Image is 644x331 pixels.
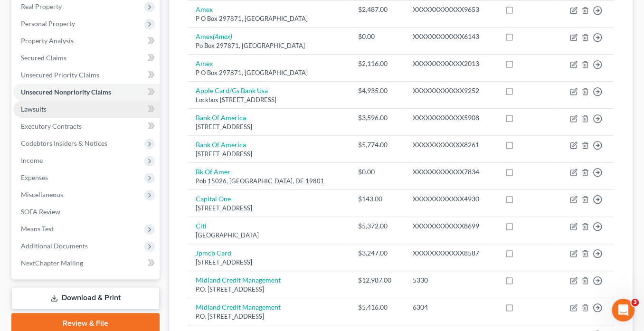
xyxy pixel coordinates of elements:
a: Bank Of America [196,113,246,122]
span: Additional Documents [21,242,88,250]
div: [STREET_ADDRESS] [196,204,343,213]
span: 3 [631,299,639,306]
div: P.O. [STREET_ADDRESS] [196,285,343,294]
div: [STREET_ADDRESS] [196,258,343,267]
div: $143.00 [358,194,398,204]
a: Unsecured Nonpriority Claims [13,84,160,101]
a: Bk Of Amer [196,168,230,176]
div: [STREET_ADDRESS] [196,123,343,132]
div: P O Box 297871, [GEOGRAPHIC_DATA] [196,68,343,77]
div: [STREET_ADDRESS] [196,150,343,159]
a: Download & Print [11,287,160,309]
div: $5,416.00 [358,303,398,312]
div: $12,987.00 [358,275,398,285]
a: Property Analysis [13,32,160,49]
div: XXXXXXXXXXXX9653 [413,5,490,14]
div: 5330 [413,275,490,285]
a: Amex(Amex) [196,32,232,40]
span: Executory Contracts [21,122,82,130]
div: XXXXXXXXXXXX8261 [413,140,490,150]
a: Bank Of America [196,141,246,149]
a: Unsecured Priority Claims [13,66,160,84]
span: SOFA Review [21,208,60,216]
span: Miscellaneous [21,190,63,199]
a: Capital One [196,195,231,203]
span: Income [21,156,43,164]
div: [GEOGRAPHIC_DATA] [196,231,343,240]
span: Real Property [21,2,62,10]
a: Midland Credit Management [196,276,281,284]
a: NextChapter Mailing [13,255,160,272]
div: XXXXXXXXXXXX8587 [413,248,490,258]
a: SOFA Review [13,203,160,220]
div: Pob 15026, [GEOGRAPHIC_DATA], DE 19801 [196,177,343,186]
div: XXXXXXXXXXXX5908 [413,113,490,123]
span: NextChapter Mailing [21,259,83,267]
div: $2,487.00 [358,5,398,14]
div: $5,372.00 [358,221,398,231]
div: 6304 [413,303,490,312]
div: XXXXXXXXXXXX4930 [413,194,490,204]
div: $2,116.00 [358,59,398,68]
a: Citi [196,222,207,230]
span: Unsecured Priority Claims [21,71,99,79]
div: $3,596.00 [358,113,398,123]
span: Means Test [21,225,54,233]
div: XXXXXXXXXXXX6143 [413,32,490,41]
div: XXXXXXXXXXXX8699 [413,221,490,231]
div: XXXXXXXXXXXX2013 [413,59,490,68]
a: Midland Credit Management [196,303,281,311]
a: Amex [196,59,213,67]
span: Personal Property [21,19,75,28]
div: $3,247.00 [358,248,398,258]
i: (Amex) [213,32,232,40]
a: Jpmcb Card [196,249,231,257]
div: XXXXXXXXXXXX9252 [413,86,490,95]
div: P.O. [STREET_ADDRESS] [196,312,343,321]
span: Codebtors Insiders & Notices [21,139,107,147]
div: $0.00 [358,32,398,41]
a: Amex [196,5,213,13]
span: Lawsuits [21,105,47,113]
a: Lawsuits [13,101,160,118]
div: $5,774.00 [358,140,398,150]
div: XXXXXXXXXXXX7834 [413,167,490,177]
a: Secured Claims [13,49,160,66]
div: $0.00 [358,167,398,177]
iframe: Intercom live chat [612,299,635,322]
div: Po Box 297871, [GEOGRAPHIC_DATA] [196,41,343,50]
span: Expenses [21,173,48,181]
div: $4,935.00 [358,86,398,95]
span: Unsecured Nonpriority Claims [21,88,111,96]
span: Property Analysis [21,37,74,45]
a: Apple Card/Gs Bank Usa [196,86,268,95]
a: Executory Contracts [13,118,160,135]
div: Lockbox [STREET_ADDRESS] [196,95,343,104]
div: P O Box 297871, [GEOGRAPHIC_DATA] [196,14,343,23]
span: Secured Claims [21,54,66,62]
